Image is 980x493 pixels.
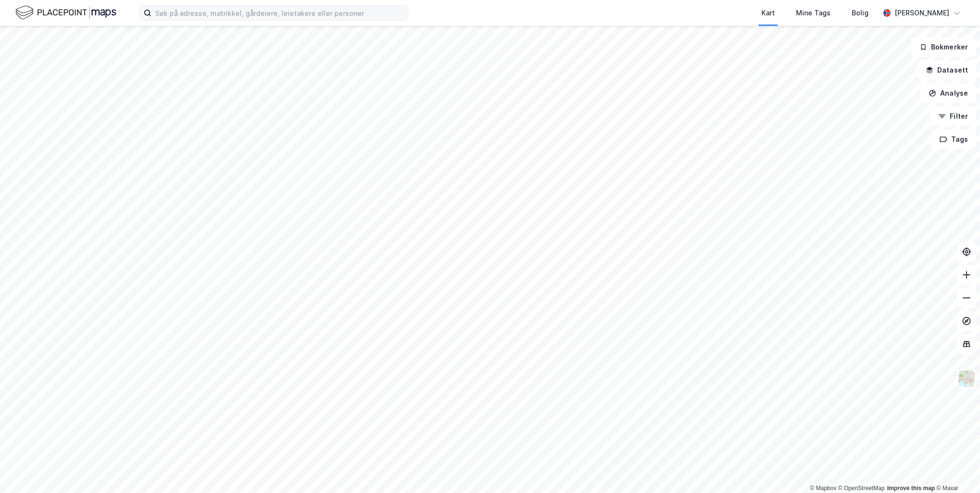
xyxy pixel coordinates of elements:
[15,4,116,21] img: logo.f888ab2527a4732fd821a326f86c7f29.svg
[894,7,949,19] div: [PERSON_NAME]
[796,7,831,19] div: Mine Tags
[761,7,775,19] div: Kart
[932,447,980,493] iframe: Chat Widget
[932,447,980,493] div: Kontrollprogram for chat
[151,6,408,20] input: Søk på adresse, matrikkel, gårdeiere, leietakere eller personer
[852,7,869,19] div: Bolig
